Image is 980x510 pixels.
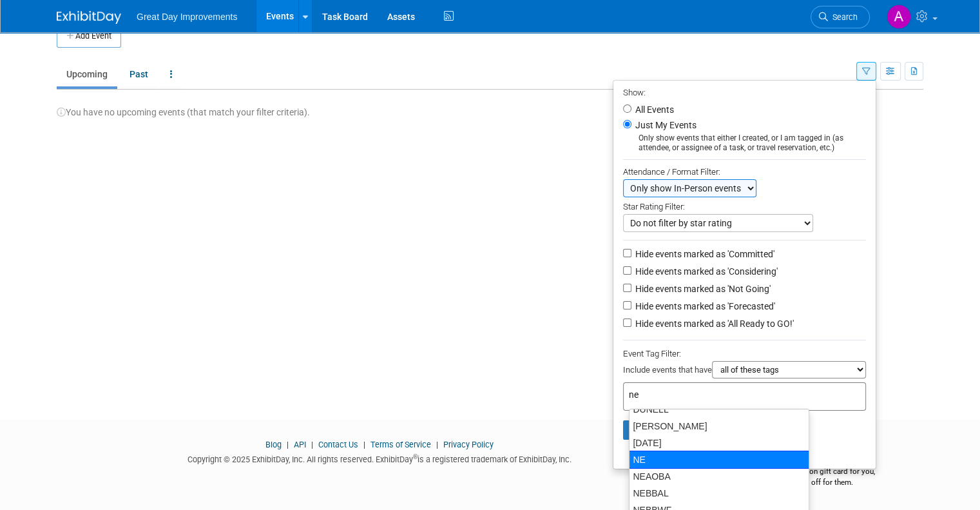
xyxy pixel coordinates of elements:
[623,133,866,153] div: Only show events that either I created, or I am tagged in (as attendee, or assignee of a task, or...
[623,164,866,179] div: Attendance / Format Filter:
[721,477,923,488] div: $150 off for them.
[318,440,358,449] a: Contact Us
[265,440,282,449] a: Blog
[370,440,431,449] a: Terms of Service
[120,62,158,86] a: Past
[633,265,778,278] label: Hide events marked as 'Considering'
[623,197,866,214] div: Star Rating Filter:
[629,418,809,435] div: [PERSON_NAME]
[721,458,923,487] div: $500 Amazon gift card for you,
[633,119,697,132] label: Just My Events
[623,346,866,361] div: Event Tag Filter:
[828,12,858,22] span: Search
[623,361,866,382] div: Include events that have
[443,440,494,449] a: Privacy Policy
[294,440,306,449] a: API
[308,440,316,449] span: |
[633,282,771,295] label: Hide events marked as 'Not Going'
[629,485,809,502] div: NEBBAL
[433,440,441,449] span: |
[629,451,809,469] div: NE
[623,84,866,100] div: Show:
[633,105,674,114] label: All Events
[57,451,702,466] div: Copyright © 2025 ExhibitDay, Inc. All rights reserved. ExhibitDay is a registered trademark of Ex...
[413,453,418,460] sup: ®
[283,440,292,449] span: |
[57,107,310,117] span: You have no upcoming events (that match your filter criteria).
[629,388,809,401] input: Type tag and hit enter
[629,401,809,418] div: DUNELL
[623,420,664,440] button: Apply
[57,62,117,86] a: Upcoming
[633,317,794,330] label: Hide events marked as 'All Ready to GO!'
[360,440,369,449] span: |
[57,11,121,24] img: ExhibitDay
[633,300,775,313] label: Hide events marked as 'Forecasted'
[57,25,121,48] button: Add Event
[137,12,237,22] span: Great Day Improvements
[887,5,911,29] img: Alexis Carrero
[633,248,774,260] label: Hide events marked as 'Committed'
[629,468,809,485] div: NEAOBA
[629,435,809,451] div: [DATE]
[811,6,870,28] a: Search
